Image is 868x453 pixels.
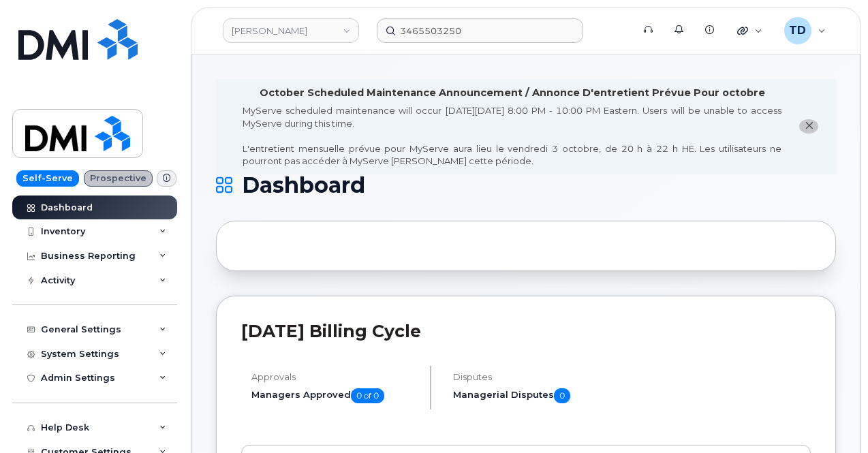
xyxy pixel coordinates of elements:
[241,321,811,341] h2: [DATE] Billing Cycle
[799,119,818,134] button: close notification
[453,372,633,382] h4: Disputes
[242,175,365,196] span: Dashboard
[260,86,765,100] div: October Scheduled Maintenance Announcement / Annonce D'entretient Prévue Pour octobre
[243,104,781,168] div: MyServe scheduled maintenance will occur [DATE][DATE] 8:00 PM - 10:00 PM Eastern. Users will be u...
[453,388,633,403] h5: Managerial Disputes
[251,372,418,382] h4: Approvals
[351,388,384,403] span: 0 of 0
[554,388,570,403] span: 0
[251,388,418,403] h5: Managers Approved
